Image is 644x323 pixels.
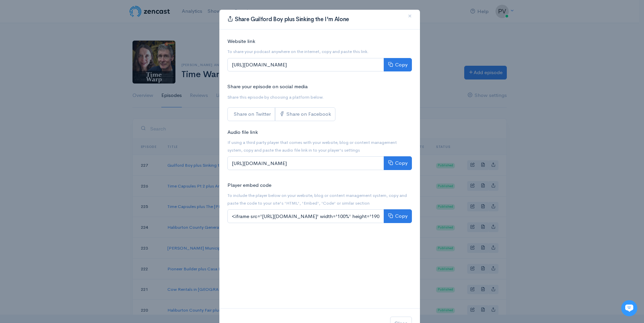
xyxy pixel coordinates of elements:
button: Copy [384,156,412,170]
span: New conversation [43,93,80,98]
input: Search articles [19,126,120,140]
p: Find an answer quickly [9,115,125,123]
a: Share on Facebook [275,107,335,121]
small: To share your podcast anywhere on the internet, copy and paste this link. [227,49,369,54]
label: Audio file link [227,128,258,136]
small: To include the player below on your website, blog or content management system, copy and paste th... [227,193,407,206]
input: [URL][DOMAIN_NAME] [227,156,384,170]
small: Share this episode by choosing a platform below. [227,94,324,100]
button: New conversation [10,89,124,102]
label: Website link [227,38,255,45]
span: Share Guilford Boy plus Sinking the I'm Alone [235,16,349,23]
small: If using a third party player that comes with your website, blog or content management system, co... [227,140,397,153]
iframe: gist-messenger-bubble-iframe [621,300,637,316]
input: <iframe src='[URL][DOMAIN_NAME]' width='100%' height='190' frameborder='0' scrolling='no' seamles... [227,209,384,223]
button: Copy [384,209,412,223]
label: Share your episode on social media [227,83,308,91]
button: Copy [384,58,412,72]
input: [URL][DOMAIN_NAME] [227,58,384,72]
span: × [408,11,412,21]
a: Share on Twitter [227,107,275,121]
div: Social sharing links [227,107,335,121]
h2: Just let us know if you need anything and we'll be happy to help! 🙂 [10,45,124,77]
button: Close [400,7,420,25]
label: Player embed code [227,181,271,189]
h1: Hi 👋 [10,33,124,43]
